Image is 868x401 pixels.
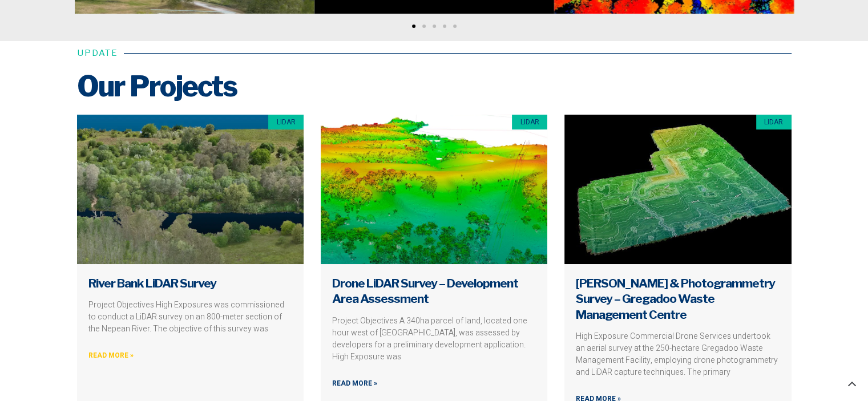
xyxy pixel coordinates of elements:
a: [PERSON_NAME] & Photogrammetry Survey – Gregadoo Waste Management Centre [576,276,775,322]
span: Go to slide 5 [453,25,457,28]
span: Go to slide 4 [443,25,446,28]
div: LiDAR [268,115,304,129]
h2: Our Projects [77,69,792,103]
div: LiDAR [512,115,547,129]
span: Go to slide 3 [433,25,436,28]
span: Go to slide 2 [422,25,426,28]
a: Read more about Drone LiDAR Survey – Development Area Assessment [332,378,377,389]
p: Project Objectives A 340ha parcel of land, located one hour west of [GEOGRAPHIC_DATA], was assess... [332,315,536,363]
a: River Bank LiDAR Survey [88,276,216,290]
a: Drone LiDAR Survey – Development Area Assessment [332,276,518,306]
div: LiDAR [756,115,792,129]
p: Project Objectives High Exposures was commissioned to conduct a LiDAR survey on an 800-meter sect... [88,299,292,335]
span: Go to slide 1 [412,25,415,28]
a: Read more about River Bank LiDAR Survey [88,350,134,361]
p: High Exposure Commercial Drone Services undertook an aerial survey at the 250-hectare Gregadoo Wa... [576,330,780,378]
h6: Update [77,49,118,58]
